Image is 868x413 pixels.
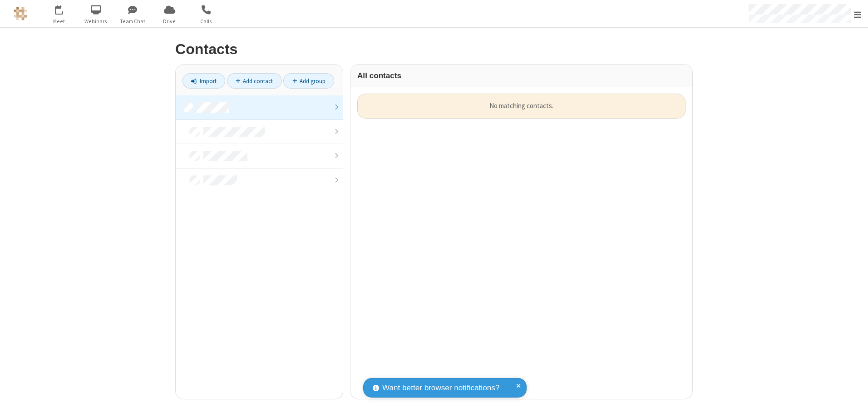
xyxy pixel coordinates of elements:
[116,17,150,25] span: Team Chat
[175,41,693,57] h2: Contacts
[153,17,187,25] span: Drive
[79,17,113,25] span: Webinars
[283,73,334,89] a: Add group
[227,73,282,89] a: Add contact
[42,17,76,25] span: Meet
[357,94,686,119] div: No matching contacts.
[357,71,686,80] h3: All contacts
[350,87,692,399] div: grid
[61,5,67,12] div: 3
[182,73,225,89] a: Import
[189,17,223,25] span: Calls
[14,7,27,20] img: QA Selenium DO NOT DELETE OR CHANGE
[382,382,499,394] span: Want better browser notifications?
